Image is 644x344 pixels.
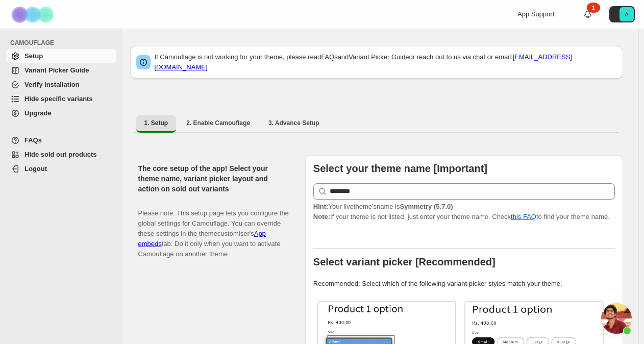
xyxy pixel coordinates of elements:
a: Verify Installation [6,78,116,92]
div: Open chat [601,303,632,334]
strong: Note: [313,213,330,220]
p: Recommended: Select which of the following variant picker styles match your theme. [313,279,615,289]
p: Please note: This setup page lets you configure the global settings for Camouflage. You can overr... [138,198,289,259]
a: FAQs [321,53,338,61]
span: App Support [517,10,554,18]
b: Select your theme name [Important] [313,163,487,174]
a: Hide sold out products [6,148,116,162]
a: Upgrade [6,106,116,120]
div: 1 [587,3,600,13]
span: CAMOUFLAGE [10,39,117,47]
span: 3. Advance Setup [268,119,319,127]
span: Your live theme's name is [313,203,453,210]
a: Logout [6,162,116,176]
span: Hide specific variants [24,95,93,103]
strong: Hint: [313,203,329,210]
a: FAQs [6,133,116,148]
strong: Symmetry (5.7.0) [400,203,453,210]
span: Avatar with initials A [620,7,634,21]
span: Verify Installation [24,81,80,88]
a: Variant Picker Guide [6,63,116,78]
b: Select variant picker [Recommended] [313,256,496,267]
span: Setup [24,52,43,60]
a: Hide specific variants [6,92,116,106]
span: Logout [24,165,47,173]
text: A [625,11,629,17]
a: Setup [6,49,116,63]
img: Camouflage [8,1,59,29]
span: Variant Picker Guide [24,66,89,74]
p: If your theme is not listed, just enter your theme name. Check to find your theme name. [313,202,615,222]
span: FAQs [24,136,42,144]
a: this FAQ [511,213,536,220]
h2: The core setup of the app! Select your theme name, variant picker layout and action on sold out v... [138,163,289,194]
span: 2. Enable Camouflage [186,119,250,127]
p: If Camouflage is not working for your theme, please read and or reach out to us via chat or email: [155,52,617,72]
span: Hide sold out products [24,151,97,158]
a: 1 [583,9,593,19]
a: Variant Picker Guide [349,53,409,61]
button: Avatar with initials A [609,6,635,22]
span: Upgrade [24,109,52,117]
span: 1. Setup [144,119,168,127]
